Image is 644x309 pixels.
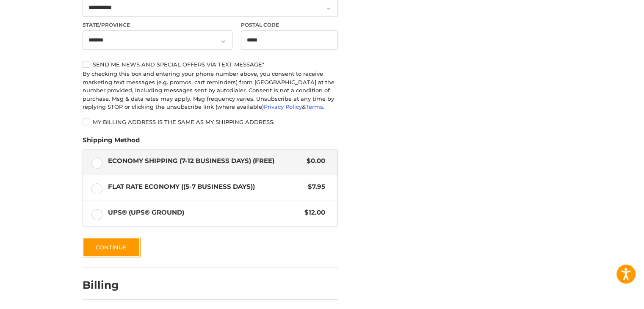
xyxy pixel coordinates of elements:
span: $7.95 [304,182,325,192]
div: By checking this box and entering your phone number above, you consent to receive marketing text ... [83,70,338,111]
label: My billing address is the same as my shipping address. [83,119,338,125]
span: Flat Rate Economy ((5-7 Business Days)) [108,182,304,192]
button: Continue [83,237,140,257]
a: Privacy Policy [264,103,302,110]
span: $12.00 [300,208,325,218]
span: Economy Shipping (7-12 Business Days) (Free) [108,156,303,166]
label: State/Province [83,21,232,29]
label: Postal Code [241,21,338,29]
a: Terms [306,103,323,110]
span: $0.00 [302,156,325,166]
legend: Shipping Method [83,135,140,149]
h2: Billing [83,279,132,292]
span: UPS® (UPS® Ground) [108,208,301,218]
label: Send me news and special offers via text message* [83,61,338,68]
